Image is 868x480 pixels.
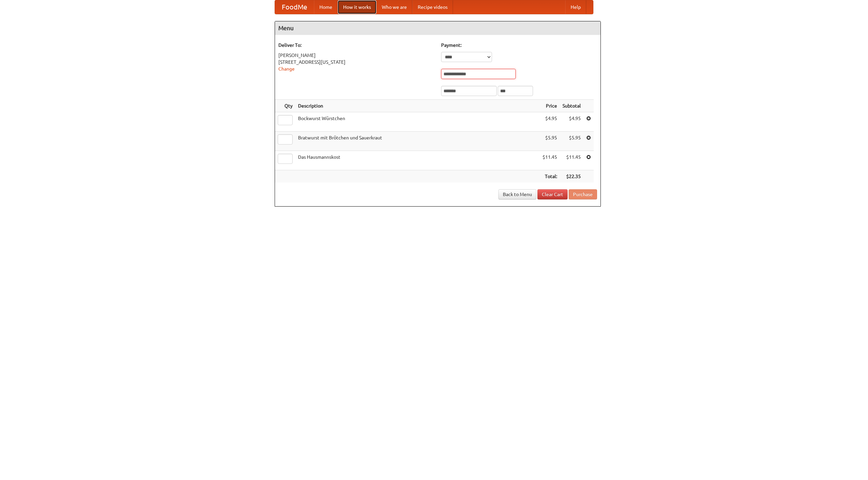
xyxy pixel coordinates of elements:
[295,100,540,112] th: Description
[278,59,434,65] div: [STREET_ADDRESS][US_STATE]
[314,0,338,14] a: Home
[540,170,560,183] th: Total:
[569,189,597,199] button: Purchase
[275,21,600,35] h4: Menu
[275,0,314,14] a: FoodMe
[537,189,568,199] a: Clear Cart
[560,112,584,132] td: $4.95
[560,132,584,151] td: $5.95
[278,66,295,72] a: Change
[540,132,560,151] td: $5.95
[295,132,540,151] td: Bratwurst mit Brötchen und Sauerkraut
[540,112,560,132] td: $4.95
[540,151,560,170] td: $11.45
[338,0,376,14] a: How it works
[441,42,597,49] h5: Payment:
[295,151,540,170] td: Das Hausmannskost
[376,0,412,14] a: Who we are
[560,151,584,170] td: $11.45
[540,100,560,112] th: Price
[278,42,434,49] h5: Deliver To:
[498,189,536,199] a: Back to Menu
[278,52,434,59] div: [PERSON_NAME]
[560,170,584,183] th: $22.35
[295,112,540,132] td: Bockwurst Würstchen
[565,0,586,14] a: Help
[275,100,295,112] th: Qty
[560,100,584,112] th: Subtotal
[412,0,453,14] a: Recipe videos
